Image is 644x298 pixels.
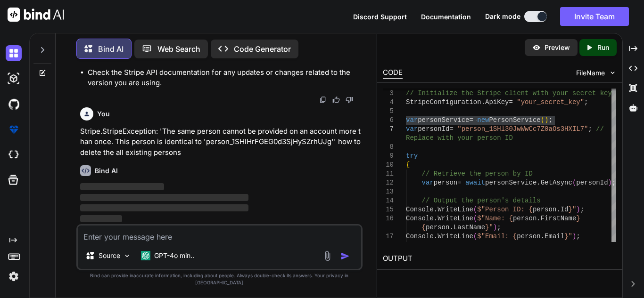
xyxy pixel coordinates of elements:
[319,96,327,104] img: copy
[383,67,403,79] div: CODE
[383,125,394,134] div: 7
[477,116,489,124] span: new
[604,89,612,97] span: ey
[438,233,473,240] span: WriteLine
[513,215,537,222] span: person
[576,179,608,186] span: personId
[485,179,537,186] span: personService
[489,116,540,124] span: PersonService
[549,116,553,124] span: ;
[332,96,340,104] img: like
[80,126,361,158] p: Stripe.StripeException: 'The same person cannot be provided on an account more than once. This pe...
[383,178,394,187] div: 12
[584,98,588,106] span: ;
[481,98,485,106] span: .
[6,45,22,61] img: darkChat
[580,206,584,213] span: ;
[434,179,457,186] span: person
[541,179,572,186] span: GetAsync
[533,206,556,213] span: person
[383,214,394,223] div: 16
[421,12,471,22] button: Documentation
[477,215,513,222] span: $"Name: {
[406,161,410,169] span: {
[473,215,477,222] span: (
[609,69,617,77] img: chevron down
[383,205,394,214] div: 15
[434,215,438,222] span: .
[406,134,513,142] span: Replace with your person ID
[383,187,394,196] div: 13
[234,43,291,55] p: Code Generator
[76,272,363,286] p: Bind can provide inaccurate information, including about people. Always double-check its answers....
[457,125,588,133] span: "person_1SHl30JwWwCc7Z0aOs3HXIL7"
[421,13,471,21] span: Documentation
[541,116,545,124] span: (
[422,242,608,249] span: // Add any other properties you want to display
[477,233,517,240] span: $"Email: {
[469,116,473,124] span: =
[497,224,501,231] span: ;
[95,166,118,176] h6: Bind AI
[517,233,540,240] span: person
[576,233,580,240] span: ;
[473,206,477,213] span: (
[80,194,248,201] span: ‌
[123,252,131,260] img: Pick Models
[154,251,194,260] p: GPT-4o min..
[422,197,541,204] span: // Output the person's details
[561,206,569,213] span: Id
[6,71,22,87] img: darkAi-studio
[517,98,584,106] span: "your_secret_key"
[157,43,200,55] p: Web Search
[406,125,418,133] span: var
[465,179,485,186] span: await
[569,206,577,213] span: }"
[426,224,449,231] span: person
[322,250,333,261] img: attachment
[383,107,394,116] div: 5
[6,121,22,137] img: premium
[449,224,453,231] span: .
[383,152,394,161] div: 9
[485,98,509,106] span: ApiKey
[406,89,604,97] span: // Initialize the Stripe client with your secret k
[406,206,434,213] span: Console
[537,179,540,186] span: .
[434,233,438,240] span: .
[588,125,592,133] span: ;
[99,251,120,260] p: Source
[556,206,560,213] span: .
[545,116,548,124] span: )
[6,96,22,112] img: githubDark
[473,233,477,240] span: (
[346,96,353,104] img: dislike
[141,251,150,260] img: GPT-4o mini
[485,12,520,21] span: Dark mode
[457,179,461,186] span: =
[406,116,418,124] span: var
[596,125,604,133] span: //
[406,152,418,160] span: try
[353,13,407,21] span: Discord Support
[485,224,493,231] span: }"
[422,224,426,231] span: {
[438,206,473,213] span: WriteLine
[406,98,481,106] span: StripeConfiguration
[560,7,629,26] button: Invite Team
[418,125,449,133] span: personId
[80,204,248,211] span: ‌
[608,179,612,186] span: )
[576,68,605,78] span: FileName
[383,196,394,205] div: 14
[80,215,122,222] span: ‌
[6,268,22,284] img: settings
[537,215,540,222] span: .
[383,89,394,98] div: 3
[438,215,473,222] span: WriteLine
[597,43,609,52] p: Run
[434,206,438,213] span: .
[88,67,361,89] li: Check the Stripe API documentation for any updates or changes related to the version you are using.
[564,233,572,240] span: }"
[572,233,576,240] span: )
